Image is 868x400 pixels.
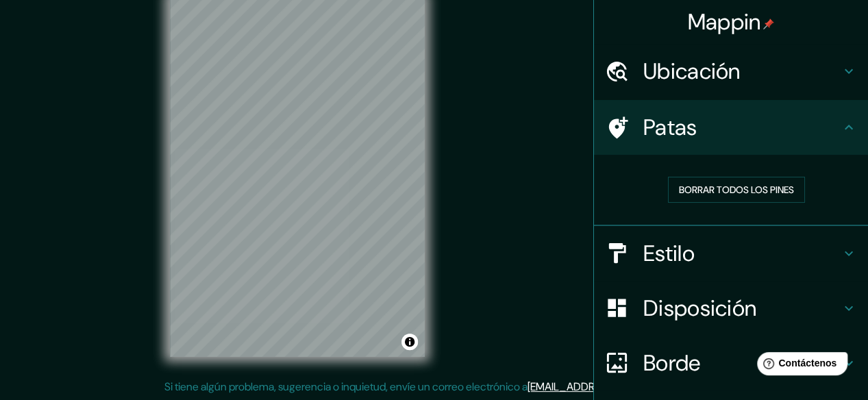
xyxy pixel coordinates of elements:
font: Patas [643,113,697,142]
font: Estilo [643,239,695,268]
font: Si tiene algún problema, sugerencia o inquietud, envíe un correo electrónico a [164,379,528,394]
font: Disposición [643,294,756,323]
font: Ubicación [643,57,741,86]
a: [EMAIL_ADDRESS][DOMAIN_NAME] [528,379,697,394]
div: Borde [594,336,868,390]
button: Borrar todos los pines [668,177,805,203]
button: Activar o desactivar atribución [401,334,418,350]
font: Borrar todos los pines [679,184,794,196]
div: Estilo [594,226,868,281]
div: Disposición [594,281,868,336]
img: pin-icon.png [763,18,774,29]
font: Mappin [688,8,761,36]
iframe: Lanzador de widgets de ayuda [746,347,853,385]
div: Patas [594,100,868,155]
div: Ubicación [594,44,868,99]
font: Borde [643,349,701,377]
